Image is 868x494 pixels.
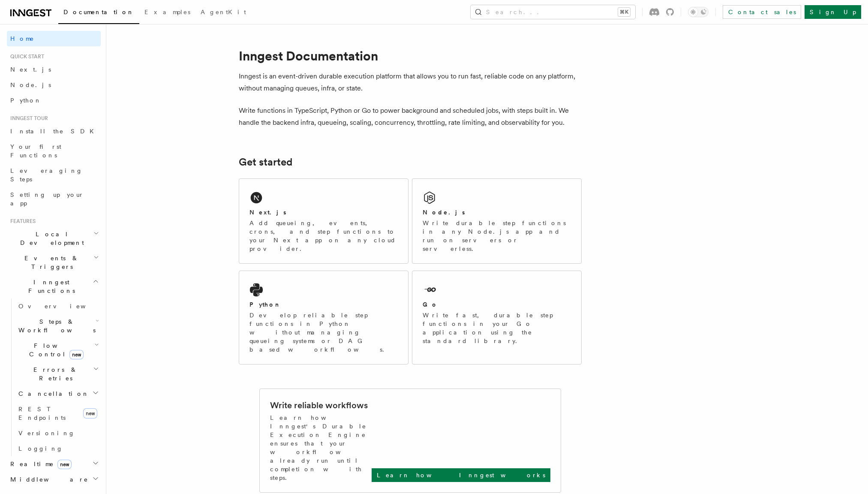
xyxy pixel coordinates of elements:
[7,62,101,77] a: Next.js
[18,406,66,421] span: REST Endpoints
[239,156,292,168] a: Get started
[618,8,630,16] kbd: ⌘K
[15,401,101,425] a: REST Endpointsnew
[10,128,99,135] span: Install the SDK
[423,208,465,217] h2: Node.js
[239,105,582,129] p: Write functions in TypeScript, Python or Go to power background and scheduled jobs, with steps bu...
[63,9,134,15] span: Documentation
[7,115,48,122] span: Inngest tour
[239,178,408,264] a: Next.jsAdd queueing, events, crons, and step functions to your Next app on any cloud provider.
[18,445,63,452] span: Logging
[18,303,107,310] span: Overview
[239,48,582,63] h1: Inngest Documentation
[7,139,101,163] a: Your first Functions
[15,341,94,358] span: Flow Control
[15,365,93,383] span: Errors & Retries
[144,9,190,15] span: Examples
[15,362,101,386] button: Errors & Retries
[688,7,709,17] button: Toggle dark mode
[15,314,101,338] button: Steps & Workflows
[7,226,101,250] button: Local Development
[7,31,101,46] a: Home
[270,413,372,482] p: Learn how Inngest's Durable Execution Engine ensures that your workflow already run until complet...
[10,143,61,159] span: Your first Functions
[195,3,251,23] a: AgentKit
[58,3,139,24] a: Documentation
[57,460,72,469] span: new
[10,167,83,183] span: Leveraging Steps
[377,471,545,479] p: Learn how Inngest works
[7,472,101,487] button: Middleware
[249,219,398,253] p: Add queueing, events, crons, and step functions to your Next app on any cloud provider.
[15,386,101,401] button: Cancellation
[423,219,571,253] p: Write durable step functions in any Node.js app and run on servers or serverless.
[7,218,36,225] span: Features
[7,93,101,108] a: Python
[7,230,93,247] span: Local Development
[7,250,101,274] button: Events & Triggers
[15,338,101,362] button: Flow Controlnew
[7,475,88,484] span: Middleware
[7,77,101,93] a: Node.js
[423,311,571,345] p: Write fast, durable step functions in your Go application using the standard library.
[15,425,101,441] a: Versioning
[805,5,861,19] a: Sign Up
[270,399,368,411] h2: Write reliable workflows
[249,311,398,354] p: Develop reliable step functions in Python without managing queueing systems or DAG based workflows.
[471,5,635,19] button: Search...⌘K
[15,441,101,456] a: Logging
[7,460,72,468] span: Realtime
[7,123,101,139] a: Install the SDK
[10,97,42,104] span: Python
[239,70,582,94] p: Inngest is an event-driven durable execution platform that allows you to run fast, reliable code ...
[7,274,101,298] button: Inngest Functions
[15,389,89,398] span: Cancellation
[10,66,51,73] span: Next.js
[10,191,84,207] span: Setting up your app
[139,3,195,23] a: Examples
[239,271,408,364] a: PythonDevelop reliable step functions in Python without managing queueing systems or DAG based wo...
[249,208,286,217] h2: Next.js
[15,317,96,334] span: Steps & Workflows
[249,300,281,309] h2: Python
[69,350,84,359] span: new
[15,298,101,314] a: Overview
[412,178,582,264] a: Node.jsWrite durable step functions in any Node.js app and run on servers or serverless.
[7,163,101,187] a: Leveraging Steps
[201,9,246,15] span: AgentKit
[7,254,93,271] span: Events & Triggers
[10,34,34,43] span: Home
[7,53,44,60] span: Quick start
[723,5,801,19] a: Contact sales
[412,271,582,364] a: GoWrite fast, durable step functions in your Go application using the standard library.
[18,430,75,437] span: Versioning
[7,456,101,472] button: Realtimenew
[10,81,51,88] span: Node.js
[7,187,101,211] a: Setting up your app
[372,468,550,482] a: Learn how Inngest works
[83,408,97,419] span: new
[7,298,101,456] div: Inngest Functions
[7,278,93,295] span: Inngest Functions
[423,300,438,309] h2: Go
